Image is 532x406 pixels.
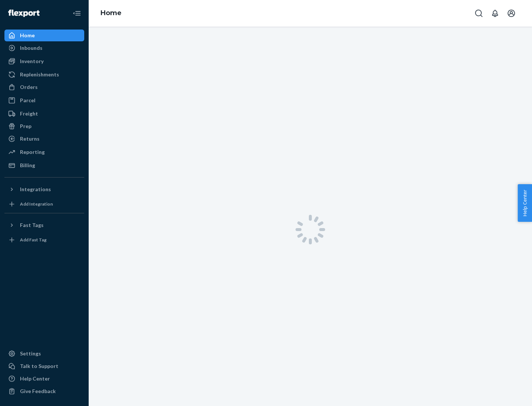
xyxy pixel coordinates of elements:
div: Billing [20,162,35,169]
div: Give Feedback [20,388,56,395]
div: Replenishments [20,71,59,78]
div: Fast Tags [20,221,44,229]
div: Talk to Support [20,362,58,370]
div: Orders [20,83,38,91]
div: Add Fast Tag [20,237,47,243]
div: Returns [20,135,40,142]
a: Returns [4,133,84,145]
button: Help Center [518,184,532,222]
a: Reporting [4,146,84,158]
div: Parcel [20,97,35,104]
a: Inventory [4,55,84,67]
ol: breadcrumbs [95,3,127,24]
a: Home [100,9,122,17]
div: Integrations [20,186,51,193]
button: Integrations [4,183,84,195]
a: Add Fast Tag [4,234,84,246]
a: Inbounds [4,42,84,54]
img: Flexport logo [8,10,40,17]
button: Give Feedback [4,385,84,397]
div: Freight [20,110,38,117]
button: Open account menu [504,6,519,21]
div: Prep [20,123,31,130]
div: Add Integration [20,201,53,207]
a: Home [4,30,84,41]
a: Billing [4,159,84,171]
a: Replenishments [4,69,84,80]
a: Parcel [4,94,84,106]
a: Freight [4,108,84,120]
a: Prep [4,120,84,132]
div: Inbounds [20,44,42,52]
div: Reporting [20,148,45,156]
div: Help Center [20,375,50,382]
a: Add Integration [4,198,84,210]
a: Settings [4,348,84,359]
button: Open notifications [488,6,502,21]
a: Talk to Support [4,360,84,372]
a: Orders [4,81,84,93]
button: Fast Tags [4,219,84,231]
button: Open Search Box [471,6,486,21]
div: Settings [20,350,41,357]
a: Help Center [4,373,84,385]
button: Close Navigation [69,6,84,21]
div: Inventory [20,58,44,65]
div: Home [20,32,35,39]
